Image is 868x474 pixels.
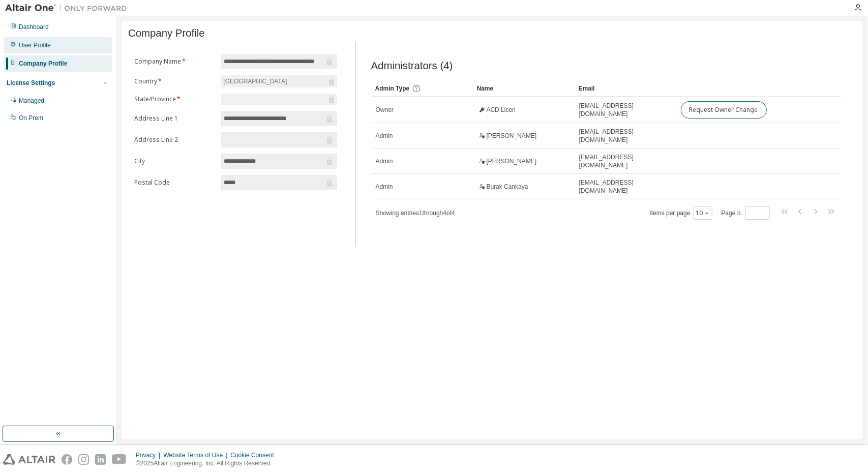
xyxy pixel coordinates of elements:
span: Page n. [722,206,770,220]
span: Admin Type [375,85,410,92]
span: ACD Licen [487,106,516,114]
label: Address Line 2 [134,136,215,144]
label: State/Province [134,95,215,103]
img: Altair One [5,3,132,13]
div: License Settings [7,79,55,87]
div: [GEOGRAPHIC_DATA] [222,76,288,87]
button: 10 [696,209,710,217]
span: [EMAIL_ADDRESS][DOMAIN_NAME] [579,153,672,169]
span: Items per page [650,206,712,220]
div: Dashboard [19,23,49,31]
span: Company Profile [128,27,205,39]
span: Showing entries 1 through 4 of 4 [376,210,455,217]
p: © 2025 Altair Engineering, Inc. All Rights Reserved. [136,459,280,468]
img: altair_logo.svg [3,454,55,465]
span: Admin [376,157,393,165]
img: youtube.svg [112,454,127,465]
span: Burak Cankaya [487,183,528,191]
span: [PERSON_NAME] [487,132,537,140]
span: Owner [376,106,394,114]
div: [GEOGRAPHIC_DATA] [221,75,337,87]
div: Managed [19,97,44,105]
div: Privacy [136,451,163,459]
span: Admin [376,183,393,191]
div: User Profile [19,41,51,49]
img: linkedin.svg [95,454,106,465]
div: Cookie Consent [230,451,280,459]
div: Company Profile [19,60,67,68]
span: [EMAIL_ADDRESS][DOMAIN_NAME] [579,102,672,118]
div: Name [477,80,571,97]
div: Website Terms of Use [163,451,230,459]
span: [PERSON_NAME] [487,157,537,165]
label: Postal Code [134,179,215,187]
label: Address Line 1 [134,114,215,123]
span: Admin [376,132,393,140]
span: [EMAIL_ADDRESS][DOMAIN_NAME] [579,128,672,144]
button: Request Owner Change [681,101,767,118]
img: facebook.svg [62,454,72,465]
label: Company Name [134,57,215,66]
span: Administrators (4) [371,60,453,72]
span: [EMAIL_ADDRESS][DOMAIN_NAME] [579,179,672,195]
div: Email [579,80,672,97]
label: Country [134,77,215,85]
label: City [134,157,215,165]
div: On Prem [19,114,43,122]
img: instagram.svg [78,454,89,465]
